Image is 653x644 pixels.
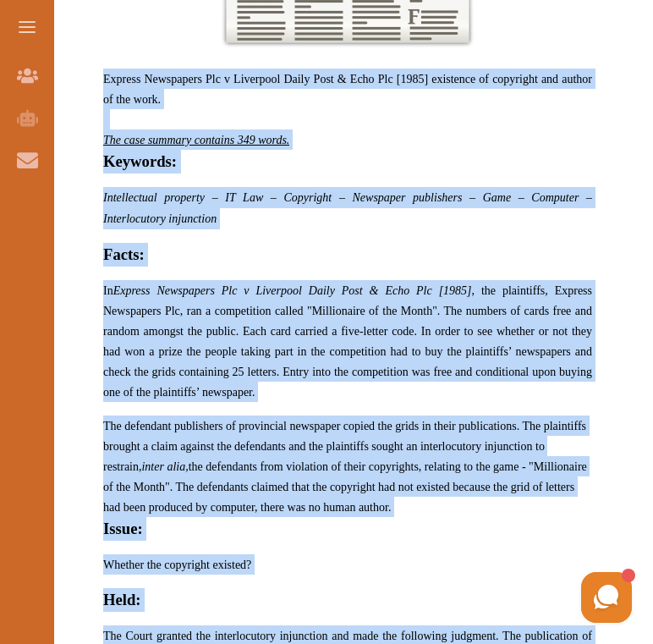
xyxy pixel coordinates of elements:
[103,152,177,170] strong: Keywords:
[103,134,289,146] em: The case summary contains 349 words.
[103,191,592,204] span: Intellectual property – IT Law – Copyright – Newspaper publishers – Game – Computer –
[103,73,592,106] span: Express Newspapers Plc v Liverpool Daily Post & Echo Plc [1985] existence of copyright and author...
[103,559,251,571] span: Whether the copyright existed?
[103,284,592,399] span: In , the plaintiffs, Express Newspapers Plc, ran a competition called "Millionaire of the Month"....
[103,420,587,514] span: The defendant publishers of provincial newspaper copied the grids in their publications. The plai...
[247,568,636,627] iframe: HelpCrunch
[113,284,472,297] span: Express Newspapers Plc v Liverpool Daily Post & Echo Plc [1985]
[103,212,217,225] span: Interlocutory injunction
[103,520,143,537] strong: Issue:
[103,245,145,263] strong: Facts:
[141,460,188,473] em: inter alia,
[103,591,141,608] strong: Held:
